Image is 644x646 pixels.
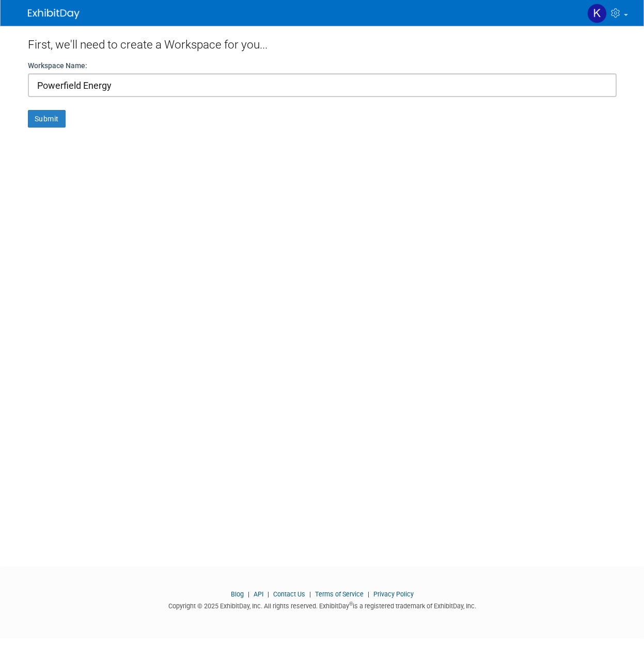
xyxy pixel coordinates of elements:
a: API [254,590,263,598]
a: Blog [231,590,244,598]
input: Name of your organization [28,73,617,97]
div: First, we'll need to create a Workspace for you... [28,26,617,60]
span: | [245,590,252,598]
span: | [265,590,272,598]
img: Karen Johnson [587,4,607,23]
a: Terms of Service [315,590,364,598]
img: ExhibitDay [28,9,80,19]
span: | [365,590,372,598]
a: Contact Us [273,590,305,598]
a: Privacy Policy [373,590,414,598]
span: | [307,590,313,598]
button: Submit [28,110,66,128]
sup: ® [349,601,353,607]
label: Workspace Name: [28,60,87,71]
